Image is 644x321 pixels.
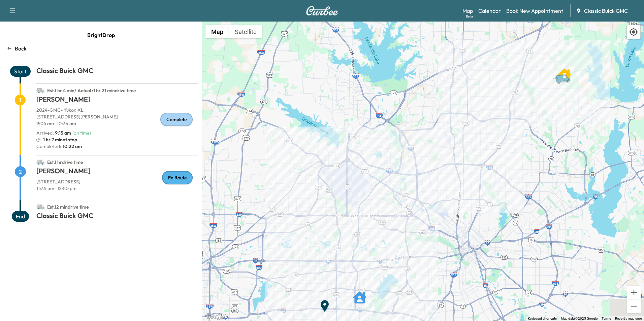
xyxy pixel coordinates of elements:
a: Terms (opens in new tab) [602,317,611,320]
gmp-advanced-marker: Justin Wallace [353,287,366,301]
gmp-advanced-marker: LEIGH LANCASTER [558,65,571,78]
a: Open this area in Google Maps (opens a new window) [204,312,226,321]
img: Google [204,312,226,321]
a: Report a map error [615,317,642,320]
gmp-advanced-marker: End Point [318,296,331,309]
span: Classic Buick GMC [584,7,628,15]
p: Completed: [36,143,198,150]
img: Curbee Logo [306,6,338,15]
span: Start [10,66,31,77]
button: Show street map [205,25,229,38]
span: Est. 12 min drive time [47,204,89,210]
div: Recenter map [626,25,641,39]
span: BrightDrop [87,28,115,42]
p: [STREET_ADDRESS][PERSON_NAME] [36,113,198,120]
a: Book New Appointment [506,7,563,15]
a: Calendar [478,7,501,15]
span: Map data ©2025 Google [561,317,598,320]
p: Arrived : [36,130,71,136]
button: Show satellite imagery [229,25,262,38]
div: En Route [162,171,193,184]
h1: Classic Buick GMC [36,211,198,223]
button: Keyboard shortcuts [528,316,557,321]
h1: [PERSON_NAME] [36,95,198,107]
span: 9:15 am [55,130,71,136]
span: Est. 1 hr drive time [47,159,83,165]
p: [STREET_ADDRESS] [36,178,198,185]
p: Back [15,44,27,52]
button: Zoom in [627,286,641,299]
a: MapBeta [462,7,473,15]
gmp-advanced-marker: Van [553,67,576,79]
div: Beta [466,14,473,19]
h1: [PERSON_NAME] [36,166,198,178]
span: 1 hr 7 min at stop [43,136,77,143]
button: Zoom out [627,299,641,313]
span: 10:22 am [61,143,82,150]
p: 9:04 am - 10:34 am [36,120,198,127]
div: Complete [160,113,193,126]
h1: Classic Buick GMC [36,66,198,78]
span: 1 [15,95,26,105]
p: 2024 - GMC - Yukon XL [36,107,198,113]
p: 11:35 am - 12:50 pm [36,185,198,192]
span: 2 [15,166,26,177]
span: ( on time ) [72,130,91,136]
span: End [12,211,29,222]
span: Est. 1 hr 4 min / Actual : 1 hr 21 min drive time [47,87,136,94]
